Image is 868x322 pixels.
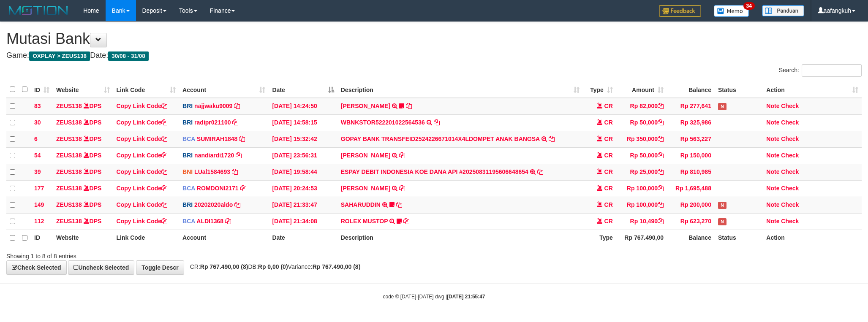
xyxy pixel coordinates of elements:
th: Date [269,230,337,246]
td: DPS [53,98,113,115]
a: radipr021100 [194,119,231,126]
a: Note [766,201,779,208]
span: 39 [34,168,41,175]
a: Copy 20202020aldo to clipboard [234,201,240,208]
span: 83 [34,103,41,109]
td: Rp 25,000 [616,164,667,180]
img: panduan.png [762,5,804,16]
a: ESPAY DEBIT INDONESIA KOE DANA API #20250831195606648654 [341,168,528,175]
span: CR [604,152,613,159]
span: 6 [34,135,38,142]
img: MOTION_logo.png [6,4,71,17]
a: ROMDONI2171 [197,185,239,192]
a: [PERSON_NAME] [341,185,390,192]
td: Rp 82,000 [616,98,667,115]
a: WBNKSTOR522201022564536 [341,119,425,126]
a: Copy WBNKSTOR522201022564536 to clipboard [434,119,440,126]
td: DPS [53,164,113,180]
a: Copy TARI PRATIWI to clipboard [406,103,412,109]
a: Copy radipr021100 to clipboard [232,119,238,126]
a: Note [766,152,779,159]
span: CR [604,119,613,126]
a: Copy Rp 100,000 to clipboard [658,201,664,208]
img: Feedback.jpg [659,5,701,17]
td: [DATE] 19:58:44 [269,164,337,180]
a: Copy Link Code [117,103,168,109]
td: Rp 277,641 [667,98,715,115]
a: Check [781,103,799,109]
a: nandiardi1720 [194,152,234,159]
a: 20202020aldo [194,201,233,208]
td: DPS [53,114,113,131]
span: BRI [182,201,193,208]
td: Rp 563,227 [667,131,715,147]
th: Balance [667,81,715,98]
a: Copy ROLEX MUSTOP to clipboard [403,218,409,225]
td: DPS [53,131,113,147]
span: 112 [34,218,44,225]
a: Copy Link Code [117,218,168,225]
th: Website [53,230,113,246]
a: ZEUS138 [56,201,82,208]
a: ROLEX MUSTOP [341,218,388,225]
span: 30 [34,119,41,126]
a: Copy Rp 100,000 to clipboard [658,185,664,192]
th: Type: activate to sort column ascending [583,81,616,98]
th: Action [763,230,862,246]
a: Copy VALENTINO LAHU to clipboard [399,152,405,159]
a: Copy Rp 350,000 to clipboard [658,135,664,142]
span: 149 [34,201,44,208]
span: CR [604,185,613,192]
a: Check [781,218,799,225]
span: CR [604,201,613,208]
td: Rp 325,986 [667,114,715,131]
a: ZEUS138 [56,135,82,142]
th: Website: activate to sort column ascending [53,81,113,98]
th: Description [337,230,583,246]
td: [DATE] 14:24:50 [269,98,337,115]
a: Check [781,135,799,142]
a: Copy Link Code [117,201,168,208]
th: Type [583,230,616,246]
a: Copy LUal1584693 to clipboard [232,168,238,175]
small: code © [DATE]-[DATE] dwg | [383,294,485,300]
td: Rp 100,000 [616,197,667,213]
a: Copy ABDUL GAFUR to clipboard [399,185,405,192]
a: Copy GOPAY BANK TRANSFEID2524226671014X4LDOMPET ANAK BANGSA to clipboard [549,135,555,142]
td: [DATE] 21:33:47 [269,197,337,213]
a: [PERSON_NAME] [341,103,390,109]
a: Note [766,135,779,142]
h1: Mutasi Bank [6,30,862,47]
a: SUMIRAH1848 [197,135,237,142]
input: Search: [802,64,862,77]
span: OXPLAY > ZEUS138 [29,51,90,61]
div: Showing 1 to 8 of 8 entries [6,249,355,260]
th: Description: activate to sort column ascending [337,81,583,98]
a: Note [766,185,779,192]
td: DPS [53,197,113,213]
span: BRI [182,152,193,159]
a: Check [781,168,799,175]
td: Rp 50,000 [616,147,667,164]
span: 30/08 - 31/08 [108,51,149,61]
img: Button%20Memo.svg [714,5,749,17]
th: ID: activate to sort column ascending [31,81,53,98]
a: Copy najjwaku9009 to clipboard [234,103,240,109]
a: SAHARUDDIN [341,201,381,208]
span: CR [604,168,613,175]
th: Status [715,230,763,246]
a: ALDI1368 [196,218,223,225]
a: ZEUS138 [56,103,82,109]
td: [DATE] 14:58:15 [269,114,337,131]
a: Copy ALDI1368 to clipboard [225,218,231,225]
a: Note [766,103,779,109]
td: Rp 10,490 [616,213,667,230]
a: ZEUS138 [56,152,82,159]
td: [DATE] 15:32:42 [269,131,337,147]
td: Rp 810,985 [667,164,715,180]
a: Copy Rp 50,000 to clipboard [658,152,664,159]
span: BCA [182,218,195,225]
td: Rp 350,000 [616,131,667,147]
strong: Rp 767.490,00 (8) [313,263,361,270]
th: Link Code: activate to sort column ascending [113,81,180,98]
